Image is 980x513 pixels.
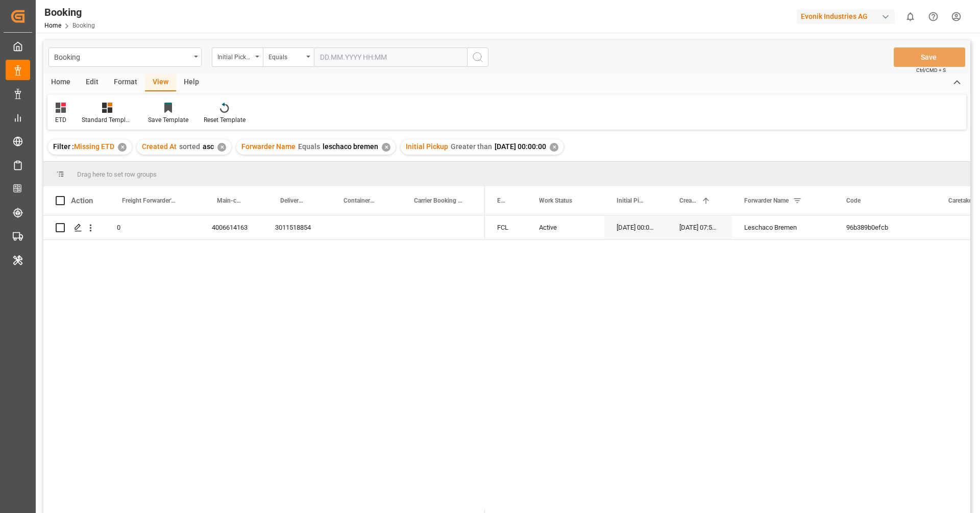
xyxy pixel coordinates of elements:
button: Evonik Industries AG [797,7,899,26]
a: Home [44,22,61,29]
div: ✕ [118,143,127,152]
span: Created At [679,197,697,204]
span: Code [846,197,861,204]
div: ✕ [550,143,558,152]
span: Work Status [539,197,572,204]
div: [DATE] 07:59:00 [667,215,732,239]
span: Forwarder Name [744,197,789,204]
span: Drag here to set row groups [77,170,157,178]
div: 0 [105,215,200,239]
button: Help Center [922,5,945,28]
span: Created At [142,142,177,151]
div: View [145,74,176,91]
span: asc [203,142,214,151]
button: open menu [263,47,314,67]
span: Filter : [53,142,74,151]
div: Standard Templates [82,115,133,125]
button: open menu [212,47,263,67]
span: Missing ETD [74,142,114,151]
span: Equals [298,142,320,151]
button: search button [467,47,488,67]
input: DD.MM.YYYY HH:MM [314,47,467,67]
div: Leschaco Bremen [732,215,834,239]
div: Action [71,196,93,205]
span: Carrier Booking No. [414,197,463,204]
div: Format [106,74,145,91]
div: Save Template [148,115,188,125]
span: Initial Pickup [406,142,448,151]
button: open menu [48,47,202,67]
div: [DATE] 00:00:00 [604,215,667,239]
span: Main-carriage No. [217,197,241,204]
span: Forwarder Name [241,142,296,151]
div: Equals [268,50,303,62]
span: sorted [179,142,200,151]
span: leschaco bremen [323,142,378,151]
span: Equipment Type [497,197,505,204]
div: Booking [54,50,190,63]
div: ✕ [217,143,226,152]
div: Reset Template [204,115,246,125]
div: Press SPACE to select this row. [43,215,485,240]
div: ✕ [382,143,390,152]
div: ETD [55,115,66,125]
div: Home [43,74,78,91]
div: 96b389b0efcb [834,215,936,239]
div: 4006614163 [200,215,263,239]
div: FCL [485,215,527,239]
div: Evonik Industries AG [797,9,895,24]
div: 3011518854 [263,215,326,239]
button: show 0 new notifications [899,5,922,28]
div: Initial Pickup [217,50,252,62]
span: Delivery No. [280,197,305,204]
div: Active [527,215,604,239]
button: Save [894,47,965,67]
span: Freight Forwarder's Reference No. [122,197,178,204]
span: Greater than [451,142,492,151]
span: Container No. [344,197,375,204]
div: Booking [44,5,95,20]
span: Ctrl/CMD + S [916,66,946,74]
span: Initial Pickup [617,197,646,204]
span: [DATE] 00:00:00 [495,142,546,151]
div: Edit [78,74,106,91]
div: Help [176,74,207,91]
